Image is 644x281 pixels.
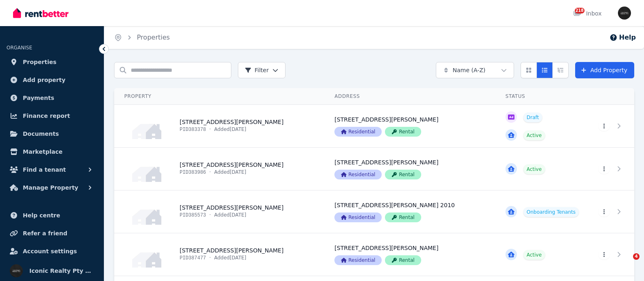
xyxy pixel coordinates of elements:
[7,144,97,160] a: Marketplace
[13,7,68,19] img: RentBetter
[325,190,495,233] a: View details for 1/4 Little Riley St, Surry Hills - 44
[496,88,589,105] th: Status
[245,66,269,74] span: Filter
[589,105,634,147] a: View details for 1/1 Henderson St, Bondi - 10
[7,54,97,70] a: Properties
[23,111,70,121] span: Finance report
[114,88,325,105] th: Property
[7,162,97,178] button: Find a tenant
[589,233,634,276] a: View details for 1/5 Porter St, Bondi Junction # - 106
[575,8,585,13] span: 218
[633,253,640,260] span: 4
[325,105,495,147] a: View details for 1/1 Henderson St, Bondi - 10
[325,148,495,190] a: View details for 1/1 Mitchell St, North Bondi - 32
[23,93,54,103] span: Payments
[114,105,325,147] a: View details for 1/1 Henderson St, Bondi - 10
[7,243,97,259] a: Account settings
[29,266,94,276] span: Iconic Realty Pty Ltd
[436,62,514,78] button: Name (A-Z)
[7,126,97,142] a: Documents
[616,253,636,273] iframe: Intercom live chat
[552,62,569,78] button: Expanded list view
[325,233,495,276] a: View details for 1/5 Porter St, Bondi Junction # - 106
[598,164,610,174] button: More options
[496,233,589,276] a: View details for 1/5 Porter St, Bondi Junction # - 106
[589,148,634,190] a: View details for 1/1 Mitchell St, North Bondi - 32
[7,108,97,124] a: Finance report
[536,62,553,78] button: Compact list view
[10,264,23,277] img: Iconic Realty Pty Ltd
[7,72,97,88] a: Add property
[7,179,97,196] button: Manage Property
[496,148,589,190] a: View details for 1/1 Mitchell St, North Bondi - 32
[23,165,66,175] span: Find a tenant
[23,57,57,67] span: Properties
[496,105,589,147] a: View details for 1/1 Henderson St, Bondi - 10
[325,88,495,105] th: Address
[23,228,67,238] span: Refer a friend
[609,33,636,42] button: Help
[573,9,602,18] div: Inbox
[23,75,66,85] span: Add property
[7,90,97,106] a: Payments
[137,33,170,41] a: Properties
[23,246,77,256] span: Account settings
[496,190,589,233] a: View details for 1/4 Little Riley St, Surry Hills - 44
[23,129,59,139] span: Documents
[23,183,78,192] span: Manage Property
[104,26,180,49] nav: Breadcrumb
[114,190,325,233] a: View details for 1/4 Little Riley St, Surry Hills - 44
[521,62,569,78] div: View options
[575,62,634,78] a: Add Property
[7,207,97,223] a: Help centre
[618,7,631,20] img: Iconic Realty Pty Ltd
[7,45,32,51] span: ORGANISE
[598,121,610,131] button: More options
[453,66,486,74] span: Name (A-Z)
[589,190,634,233] a: View details for 1/4 Little Riley St, Surry Hills - 44
[238,62,286,78] button: Filter
[23,210,60,220] span: Help centre
[598,207,610,217] button: More options
[7,225,97,241] a: Refer a friend
[598,250,610,259] button: More options
[23,147,62,157] span: Marketplace
[114,233,325,276] a: View details for 1/5 Porter St, Bondi Junction # - 106
[114,148,325,190] a: View details for 1/1 Mitchell St, North Bondi - 32
[521,62,537,78] button: Card view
